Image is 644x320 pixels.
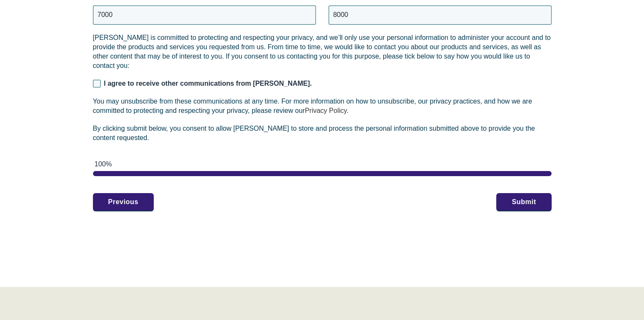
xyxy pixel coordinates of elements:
p: By clicking submit below, you consent to allow [PERSON_NAME] to store and process the personal in... [93,124,551,143]
input: Monthly in USD [93,6,316,24]
button: Previous [93,193,154,211]
span: I agree to receive other communications from [PERSON_NAME]. [104,80,312,87]
input: I agree to receive other communications from [PERSON_NAME]. [93,80,101,87]
div: 100% [95,160,551,169]
a: Privacy Policy [305,107,346,114]
div: page 2 of 2 [93,171,551,176]
button: Submit [496,193,551,211]
input: Monthly in USD [329,6,551,24]
p: You may unsubscribe from these communications at any time. For more information on how to unsubsc... [93,97,551,115]
p: [PERSON_NAME] is committed to protecting and respecting your privacy, and we’ll only use your per... [93,33,551,70]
